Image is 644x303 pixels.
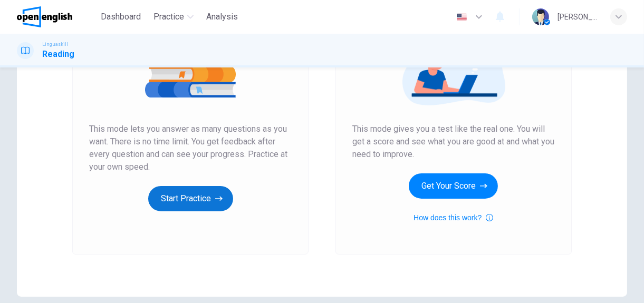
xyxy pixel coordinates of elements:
[206,11,238,23] span: Analysis
[17,6,72,27] img: OpenEnglish logo
[414,211,493,224] button: How does this work?
[97,7,145,26] button: Dashboard
[409,173,498,199] button: Get Your Score
[148,186,233,211] button: Start Practice
[101,11,141,23] span: Dashboard
[42,48,74,61] h1: Reading
[455,13,468,21] img: en
[89,123,292,173] span: This mode lets you answer as many questions as you want. There is no time limit. You get feedback...
[532,8,549,25] img: Profile picture
[17,6,97,27] a: OpenEnglish logo
[352,123,555,161] span: This mode gives you a test like the real one. You will get a score and see what you are good at a...
[558,11,598,23] div: [PERSON_NAME]
[149,7,198,26] button: Practice
[153,11,184,23] span: Practice
[42,41,68,48] span: Linguaskill
[202,7,242,26] button: Analysis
